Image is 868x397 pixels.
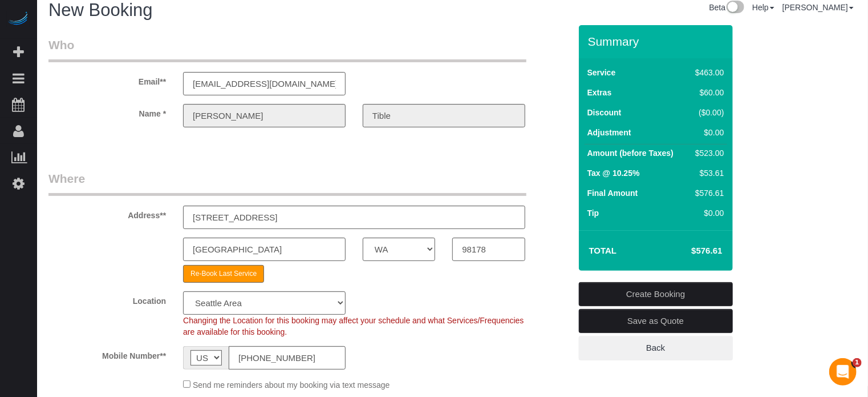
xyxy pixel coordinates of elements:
[193,380,390,390] span: Send me reminders about my booking via text message
[589,246,617,255] strong: Total
[709,3,744,12] a: Beta
[691,207,724,219] div: $0.00
[587,107,622,118] label: Discount
[579,309,733,333] a: Save as Quote
[587,167,640,179] label: Tax @ 10.25%
[587,127,631,138] label: Adjustment
[691,127,724,138] div: $0.00
[588,35,727,48] h3: Summary
[657,246,722,256] h4: $576.61
[7,11,30,27] img: Automaid Logo
[691,147,724,159] div: $523.00
[829,358,857,386] iframe: Intercom live chat
[691,67,724,78] div: $463.00
[183,104,346,127] input: First Name**
[587,207,599,219] label: Tip
[782,3,854,12] a: [PERSON_NAME]
[452,238,525,261] input: Zip Code**
[183,265,264,283] button: Re-Book Last Service
[587,87,612,98] label: Extras
[48,170,526,196] legend: Where
[40,291,175,307] label: Location
[229,346,346,370] input: Mobile Number**
[363,104,525,127] input: Last Name**
[587,187,638,199] label: Final Amount
[691,167,724,179] div: $53.61
[587,147,674,159] label: Amount (before Taxes)
[579,282,733,306] a: Create Booking
[691,107,724,118] div: ($0.00)
[48,37,526,62] legend: Who
[752,3,774,12] a: Help
[40,346,175,362] label: Mobile Number**
[725,1,744,15] img: New interface
[691,87,724,98] div: $60.00
[691,187,724,199] div: $576.61
[579,336,733,360] a: Back
[183,316,524,336] span: Changing the Location for this booking may affect your schedule and what Services/Frequencies are...
[853,358,862,367] span: 1
[40,104,175,119] label: Name *
[587,67,616,78] label: Service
